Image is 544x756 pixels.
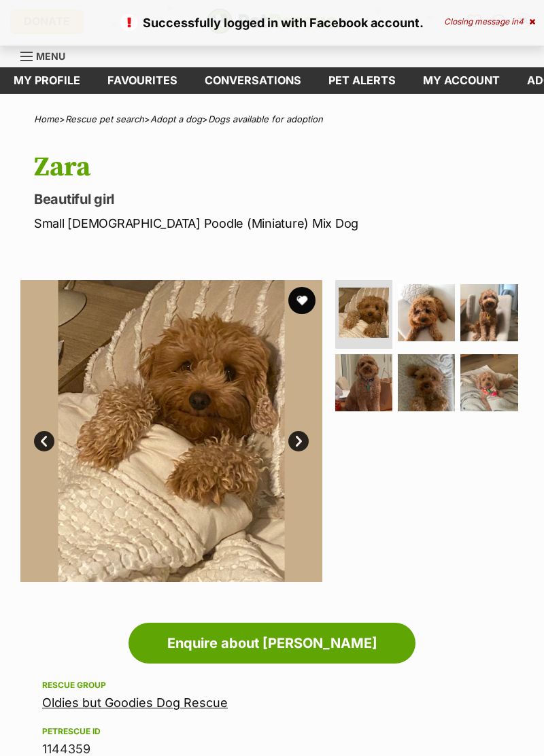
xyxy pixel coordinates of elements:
[42,695,228,710] a: Oldies but Goodies Dog Rescue
[65,114,144,124] a: Rescue pet search
[315,67,409,94] a: Pet alerts
[42,680,502,691] div: Rescue group
[335,354,392,411] img: Photo of Zara
[339,288,389,338] img: Photo of Zara
[398,284,455,341] img: Photo of Zara
[42,726,502,737] div: PetRescue ID
[409,67,513,94] a: My account
[518,16,524,27] span: 4
[460,284,517,341] img: Photo of Zara
[94,67,191,94] a: Favourites
[288,287,316,314] button: favourite
[20,43,75,67] a: Menu
[288,431,309,451] a: Next
[208,114,323,124] a: Dogs available for adoption
[34,431,54,451] a: Prev
[34,114,59,124] a: Home
[129,623,415,664] a: Enquire about [PERSON_NAME]
[150,114,202,124] a: Adopt a dog
[398,354,455,411] img: Photo of Zara
[36,50,65,62] span: Menu
[34,214,524,233] p: Small [DEMOGRAPHIC_DATA] Poodle (Miniature) Mix Dog
[20,280,322,582] img: Photo of Zara
[34,190,524,209] p: Beautiful girl
[191,67,315,94] a: conversations
[14,14,530,32] p: Successfully logged in with Facebook account.
[444,17,535,27] div: Closing message in
[460,354,517,411] img: Photo of Zara
[34,152,524,183] h1: Zara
